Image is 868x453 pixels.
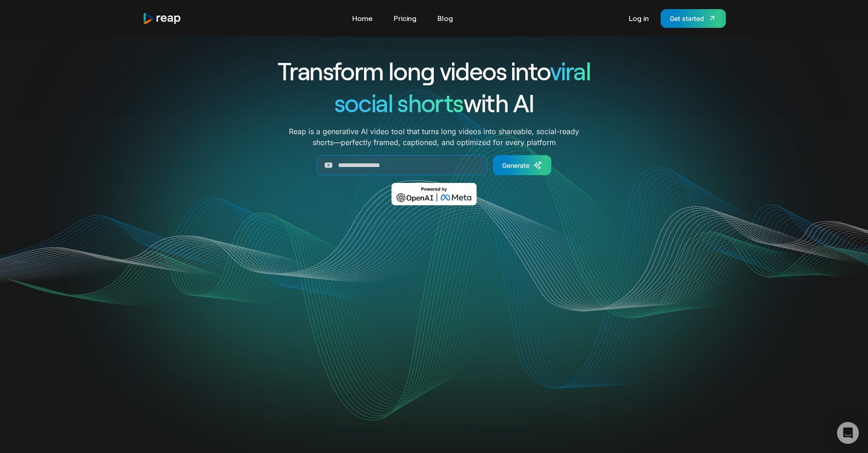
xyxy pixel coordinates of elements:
form: Generate Form [245,155,624,175]
div: Generate [502,161,529,170]
a: Pricing [389,11,421,26]
span: viral [550,56,591,85]
div: Get started [670,14,704,23]
span: social shorts [334,88,463,117]
video: Your browser does not support the video tag. [251,219,617,402]
a: home [143,12,182,25]
a: Generate [493,155,551,175]
h1: with AI [245,87,624,119]
a: Blog [433,11,457,26]
img: reap logo [143,12,182,25]
a: Home [348,11,377,26]
p: Reap is a generative AI video tool that turns long videos into shareable, social-ready shorts—per... [289,126,579,148]
div: Open Intercom Messenger [837,422,859,444]
h1: Transform long videos into [245,55,624,87]
a: Get started [661,9,726,28]
a: Log in [624,11,653,26]
img: Powered by OpenAI & Meta [391,183,477,205]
